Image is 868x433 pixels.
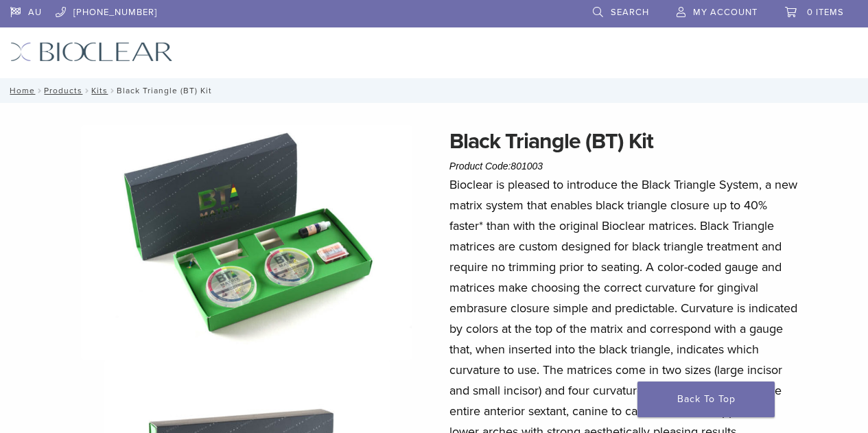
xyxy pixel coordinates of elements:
a: Home [5,86,35,95]
span: / [82,87,91,94]
img: Intro Black Triangle Kit-6 - Copy [81,125,412,360]
a: Back To Top [637,382,775,417]
span: Search [611,7,649,18]
span: 0 items [807,7,844,18]
img: Bioclear [10,42,173,62]
a: Products [44,86,82,95]
a: Kits [91,86,108,95]
span: Product Code: [449,161,543,172]
h1: Black Triangle (BT) Kit [449,125,803,158]
span: / [108,87,117,94]
span: / [35,87,44,94]
span: My Account [693,7,758,18]
span: 801003 [511,161,543,172]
